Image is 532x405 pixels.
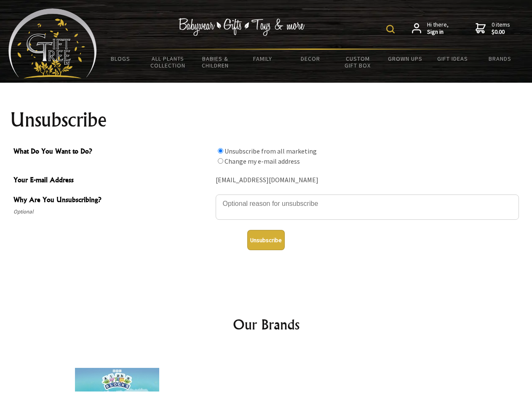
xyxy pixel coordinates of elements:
[476,50,524,67] a: Brands
[218,148,223,154] input: What Do You Want to Do?
[239,50,287,67] a: Family
[492,28,510,36] strong: $0.00
[179,18,305,36] img: Babywear - Gifts - Toys & more
[412,21,449,36] a: Hi there,Sign in
[13,146,211,158] span: What Do You Want to Do?
[386,25,395,33] img: product search
[476,21,510,36] a: 0 items$0.00
[216,194,519,220] textarea: Why Are You Unsubscribing?
[8,8,97,78] img: Babyware - Gifts - Toys and more...
[334,50,382,74] a: Custom Gift Box
[247,230,285,250] button: Unsubscribe
[225,157,300,165] label: Change my e-mail address
[216,174,519,187] div: [EMAIL_ADDRESS][DOMAIN_NAME]
[427,28,449,36] strong: Sign in
[97,50,144,67] a: BLOGS
[13,194,211,207] span: Why Are You Unsubscribing?
[13,175,211,187] span: Your E-mail Address
[192,50,239,74] a: Babies & Children
[218,158,223,164] input: What Do You Want to Do?
[17,314,516,335] h2: Our Brands
[492,21,510,36] span: 0 items
[13,207,211,217] span: Optional
[429,50,476,67] a: Gift Ideas
[144,50,192,74] a: All Plants Collection
[381,50,429,67] a: Grown Ups
[10,110,522,130] h1: Unsubscribe
[286,50,334,67] a: Decor
[225,147,317,155] label: Unsubscribe from all marketing
[427,21,449,36] span: Hi there,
